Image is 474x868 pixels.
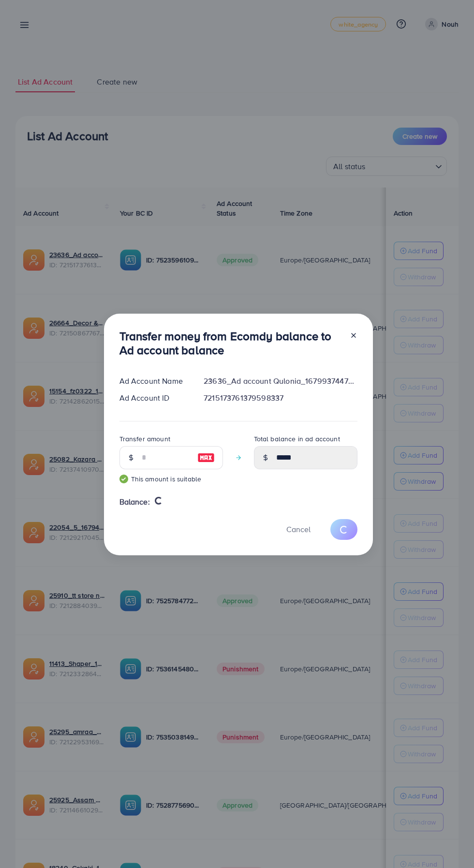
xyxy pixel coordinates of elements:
[286,524,311,535] span: Cancel
[112,376,196,387] div: Ad Account Name
[119,496,150,507] span: Balance:
[196,392,365,404] div: 7215173761379598337
[119,474,223,484] small: This amount is suitable
[197,452,215,463] img: image
[119,329,342,357] h3: Transfer money from Ecomdy balance to Ad account balance
[119,434,170,444] label: Transfer amount
[254,434,340,444] label: Total balance in ad account
[274,519,323,540] button: Cancel
[112,392,196,404] div: Ad Account ID
[196,376,365,387] div: 23636_Ad account Qulonia_1679937447297
[119,475,128,483] img: guide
